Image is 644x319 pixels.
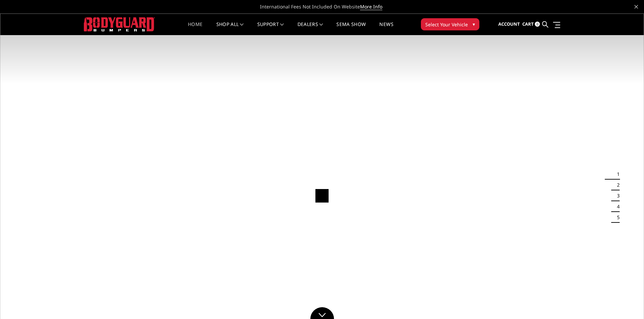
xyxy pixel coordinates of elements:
a: Support [257,22,284,35]
span: Cart [522,21,534,27]
button: 2 of 5 [613,180,620,190]
a: Click to Down [310,307,334,319]
button: 4 of 5 [613,201,620,212]
img: BODYGUARD BUMPERS [84,17,155,31]
a: Account [498,15,520,33]
a: Home [188,22,202,35]
button: 3 of 5 [613,190,620,201]
a: Cart 0 [522,15,540,33]
button: 1 of 5 [613,169,620,180]
a: More Info [360,3,382,10]
a: News [379,22,393,35]
button: 5 of 5 [613,212,620,223]
a: Dealers [297,22,323,35]
span: Select Your Vehicle [425,21,468,28]
button: Select Your Vehicle [421,18,479,30]
span: ▾ [473,21,475,28]
a: SEMA Show [336,22,366,35]
span: Account [498,21,520,27]
a: shop all [216,22,244,35]
span: 0 [535,22,540,27]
